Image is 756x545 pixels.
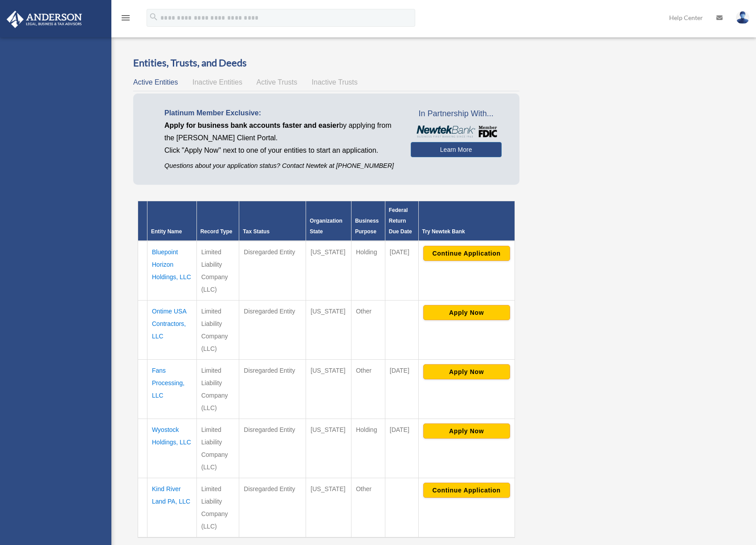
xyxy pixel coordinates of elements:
[133,78,178,86] span: Active Entities
[192,78,242,86] span: Inactive Entities
[147,478,197,538] td: Kind River Land PA, LLC
[257,78,298,86] span: Active Trusts
[351,419,385,478] td: Holding
[736,11,749,24] img: User Pic
[423,483,510,498] button: Continue Application
[133,56,519,70] h3: Entities, Trusts, and Deeds
[196,201,239,241] th: Record Type
[164,107,397,119] p: Platinum Member Exclusive:
[423,246,510,261] button: Continue Application
[351,201,385,241] th: Business Purpose
[385,201,418,241] th: Federal Return Due Date
[164,122,339,129] span: Apply for business bank accounts faster and easier
[196,360,239,419] td: Limited Liability Company (LLC)
[239,301,306,360] td: Disregarded Entity
[196,478,239,538] td: Limited Liability Company (LLC)
[351,301,385,360] td: Other
[306,241,351,301] td: [US_STATE]
[239,419,306,478] td: Disregarded Entity
[423,364,510,379] button: Apply Now
[164,119,397,144] p: by applying from the [PERSON_NAME] Client Portal.
[351,241,385,301] td: Holding
[120,12,131,23] i: menu
[306,201,351,241] th: Organization State
[306,478,351,538] td: [US_STATE]
[423,305,510,320] button: Apply Now
[147,301,197,360] td: Ontime USA Contractors, LLC
[149,12,159,22] i: search
[385,241,418,301] td: [DATE]
[385,360,418,419] td: [DATE]
[147,201,197,241] th: Entity Name
[411,107,502,121] span: In Partnership With...
[164,144,397,157] p: Click "Apply Now" next to one of your entities to start an application.
[239,360,306,419] td: Disregarded Entity
[147,241,197,301] td: Bluepoint Horizon Holdings, LLC
[4,11,85,28] img: Anderson Advisors Platinum Portal
[120,16,131,23] a: menu
[312,78,358,86] span: Inactive Trusts
[423,423,510,439] button: Apply Now
[415,126,497,138] img: NewtekBankLogoSM.png
[351,360,385,419] td: Other
[385,419,418,478] td: [DATE]
[411,142,502,157] a: Learn More
[239,241,306,301] td: Disregarded Entity
[164,160,397,171] p: Questions about your application status? Contact Newtek at [PHONE_NUMBER]
[422,226,511,237] div: Try Newtek Bank
[306,419,351,478] td: [US_STATE]
[147,360,197,419] td: Fans Processing, LLC
[351,478,385,538] td: Other
[196,241,239,301] td: Limited Liability Company (LLC)
[306,360,351,419] td: [US_STATE]
[239,201,306,241] th: Tax Status
[196,301,239,360] td: Limited Liability Company (LLC)
[306,301,351,360] td: [US_STATE]
[196,419,239,478] td: Limited Liability Company (LLC)
[147,419,197,478] td: Wyostock Holdings, LLC
[239,478,306,538] td: Disregarded Entity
